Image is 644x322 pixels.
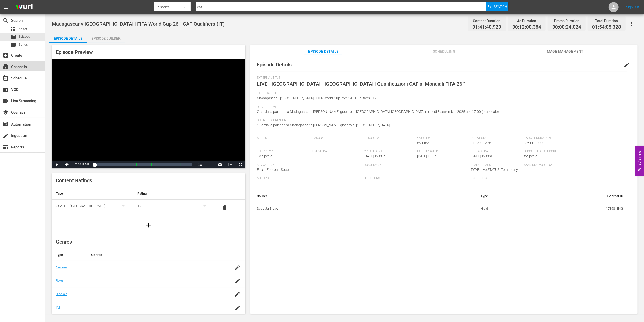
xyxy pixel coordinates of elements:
[257,141,260,145] span: ---
[364,181,367,185] span: ---
[3,109,9,115] span: Overlays
[3,52,9,58] span: Create
[471,154,492,158] span: [DATE] 12:00a
[257,168,292,172] span: Fifa+, Football, Soccer
[3,98,9,104] span: Live Streaming
[621,59,633,71] button: edit
[471,163,521,167] span: Search Tags:
[257,154,273,158] span: TV Special
[56,49,93,55] span: Episode Preview
[10,42,16,48] span: Series
[471,141,491,145] span: 01:54:05.328
[524,163,575,167] span: Samsung VOD Row:
[257,136,308,140] span: Series:
[257,76,629,80] span: External Title
[235,161,245,168] button: Fullscreen
[624,62,630,68] span: edit
[62,161,72,168] button: Mute
[417,141,434,145] span: 89448354
[417,154,437,158] span: [DATE] 1:00p
[524,154,538,158] span: tvSpecial
[87,32,125,45] div: Episode Builder
[3,144,9,150] span: Reports
[471,168,518,172] span: TYPE_Live,STATUS_Temporary
[257,96,376,100] span: Madagascar v [GEOGRAPHIC_DATA] | FIFA World Cup 26™ CAF Qualifiers (IT)
[257,176,361,180] span: Actors
[56,292,67,296] a: Sinclair
[257,118,629,123] span: Short Description
[492,202,627,215] td: 17398_ENG
[635,146,644,176] button: Open Feedback Widget
[417,150,468,154] span: Last Updated:
[56,306,61,309] a: IAB
[133,188,215,200] th: Rating
[94,163,192,166] div: Progress Bar
[19,27,27,32] span: Asset
[12,1,36,13] img: ans4CAIJ8jUAAAAAAAAAAAAAAAAAAAAAAAAgQb4GAAAAAAAAAAAAAAAAAAAAAAAAJMjXAAAAAAAAAAAAAAAAAAAAAAAAgAT5G...
[471,150,521,154] span: Release Date:
[56,199,129,213] div: USA_PR ([GEOGRAPHIC_DATA])
[52,59,245,168] div: Video Player
[472,24,501,30] span: 01:41:40.920
[494,2,507,11] span: Search
[257,81,465,87] span: LIVE - [GEOGRAPHIC_DATA] - [GEOGRAPHIC_DATA] | Qualificazioni CAF ai Mondiali FIFA 26™
[137,199,211,213] div: TVG
[253,202,409,215] th: Sysdata S.p.A.
[3,121,9,127] span: Automation
[364,136,415,140] span: Episode #:
[225,161,235,168] button: Picture-in-Picture
[311,141,314,145] span: ---
[364,141,367,145] span: ---
[56,239,72,245] span: Genres
[75,163,89,166] span: 00:00:19.549
[592,17,621,24] div: Total Duration
[410,190,492,202] th: Type
[257,110,500,114] span: Guarda la partita tra Madagascar e [PERSON_NAME] giocato al [GEOGRAPHIC_DATA], [GEOGRAPHIC_DATA] ...
[253,190,409,202] th: Source
[257,105,629,109] span: Description
[417,136,468,140] span: Wurl ID:
[3,64,9,70] span: Channels
[364,176,468,180] span: Directors
[52,161,62,168] button: Play
[3,17,9,24] span: Search
[364,150,415,154] span: Created On:
[257,181,260,185] span: ---
[195,161,205,168] button: Playback Rate
[222,205,228,211] span: delete
[52,249,87,261] th: Type
[546,48,584,55] span: Image Management
[304,48,342,55] span: Episode Details
[471,136,521,140] span: Duration:
[524,150,629,154] span: Suggested Categories:
[472,17,501,24] div: Content Duration
[486,2,508,11] button: Search
[364,154,385,158] span: [DATE] 12:08p
[364,168,367,172] span: ---
[524,141,545,145] span: 02:00:00.000
[257,92,629,96] span: Internal Title
[492,190,627,202] th: External ID
[311,154,314,158] span: ---
[626,5,639,9] a: Sign Out
[56,177,92,184] span: Content Ratings
[364,163,468,167] span: Roku Tags:
[257,62,292,68] span: Episode Details
[3,4,9,10] span: menu
[10,34,16,40] span: Episode
[410,202,492,215] td: Guid
[219,202,231,214] button: delete
[592,24,621,30] span: 01:54:05.328
[10,26,16,32] span: Asset
[215,161,225,168] button: Jump To Time
[524,168,527,172] span: ---
[3,75,9,81] span: Schedule
[257,123,390,127] span: Guarda la partita tra Madagascar e [PERSON_NAME] giocato al [GEOGRAPHIC_DATA].
[49,32,87,43] button: Episode Details
[552,24,581,30] span: 00:00:24.024
[257,163,361,167] span: Keywords:
[52,188,245,215] table: simple table
[3,133,9,139] span: Ingestion
[471,176,575,180] span: Producers
[311,150,361,154] span: Publish Date:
